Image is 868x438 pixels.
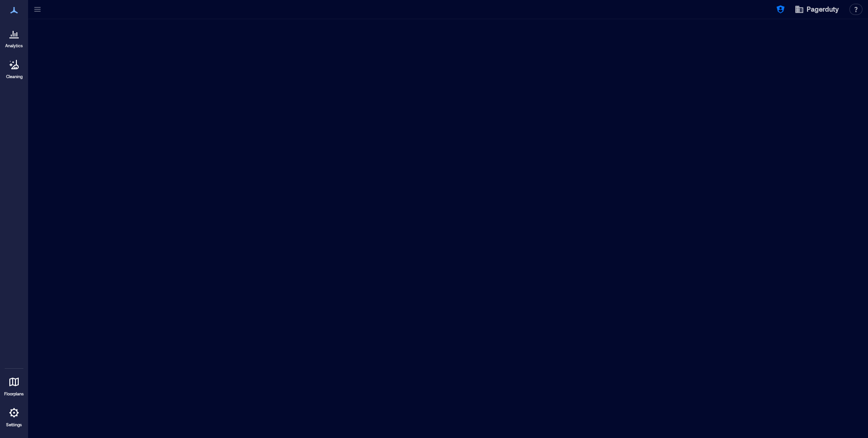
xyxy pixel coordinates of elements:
p: Analytics [5,43,23,49]
a: Floorplans [1,371,27,400]
p: Floorplans [4,391,24,397]
a: Analytics [2,22,26,51]
span: Pagerduty [807,5,839,14]
p: Settings [6,422,22,428]
p: Cleaning [6,74,22,80]
a: Cleaning [2,53,26,82]
button: Pagerduty [792,2,842,17]
a: Settings [3,401,25,431]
